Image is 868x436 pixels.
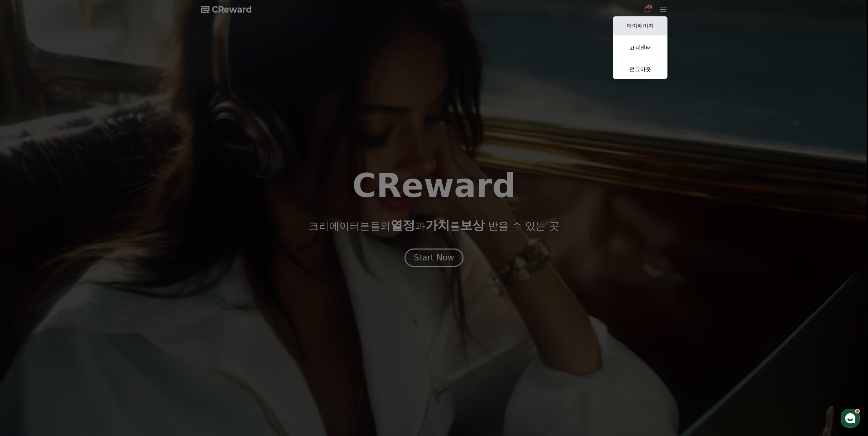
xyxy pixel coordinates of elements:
[613,16,667,35] a: 마이페이지
[21,226,26,232] span: 홈
[45,216,88,233] a: 대화
[105,226,114,232] span: 설정
[88,216,131,233] a: 설정
[62,227,71,232] span: 대화
[613,38,667,57] a: 고객센터
[2,216,45,233] a: 홈
[613,60,667,79] a: 로그아웃
[613,16,667,79] button: 마이페이지 고객센터 로그아웃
